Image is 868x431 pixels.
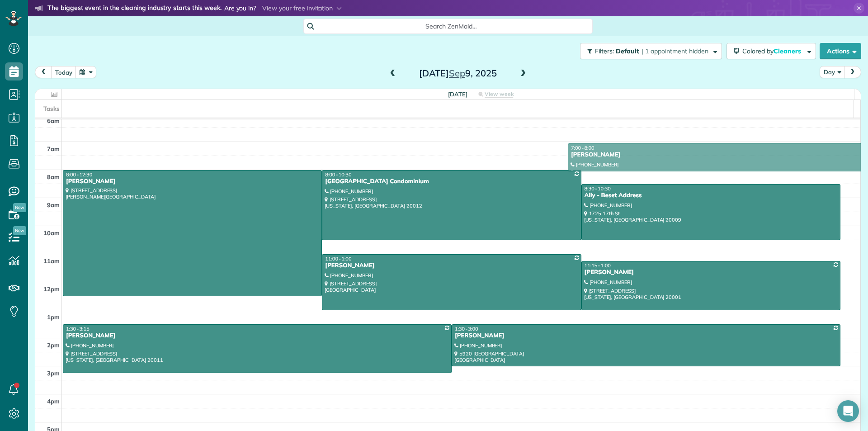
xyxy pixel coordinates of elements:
[449,67,465,79] span: Sep
[43,229,60,237] span: 10am
[774,47,802,55] span: Cleaners
[35,15,397,27] li: The world’s leading virtual event for cleaning business owners.
[51,66,76,78] button: today
[401,68,514,78] h2: [DATE] 9, 2025
[66,332,449,340] div: [PERSON_NAME]
[455,326,478,332] span: 1:30 - 3:00
[47,398,60,405] span: 4pm
[47,341,60,349] span: 2pm
[13,226,26,235] span: New
[47,173,60,180] span: 8am
[642,47,708,55] span: | 1 appointment hidden
[448,90,467,98] span: [DATE]
[47,145,60,152] span: 7am
[325,256,351,262] span: 11:00 - 1:00
[595,47,614,55] span: Filters:
[585,262,611,269] span: 11:15 - 1:00
[742,47,804,55] span: Colored by
[325,178,578,185] div: [GEOGRAPHIC_DATA] Condominium
[13,203,26,212] span: New
[485,90,514,98] span: View week
[224,4,256,14] span: Are you in?
[35,66,52,78] button: prev
[820,43,861,59] button: Actions
[47,369,60,377] span: 3pm
[47,117,60,124] span: 6am
[47,313,60,321] span: 1pm
[325,262,578,270] div: [PERSON_NAME]
[43,285,60,293] span: 12pm
[66,326,90,332] span: 1:30 - 3:15
[43,257,60,265] span: 11am
[616,47,640,55] span: Default
[580,43,722,59] button: Filters: Default | 1 appointment hidden
[584,269,838,276] div: [PERSON_NAME]
[726,43,816,59] button: Colored byCleaners
[43,105,60,112] span: Tasks
[454,332,838,340] div: [PERSON_NAME]
[66,171,92,178] span: 8:00 - 12:30
[585,185,611,192] span: 8:30 - 10:30
[820,66,845,78] button: Day
[576,43,722,59] a: Filters: Default | 1 appointment hidden
[837,400,859,422] div: Open Intercom Messenger
[66,178,319,185] div: [PERSON_NAME]
[47,4,222,14] strong: The biggest event in the cleaning industry starts this week.
[844,66,861,78] button: next
[584,192,838,199] div: Ally - Beset Address
[571,145,594,151] span: 7:00 - 8:00
[325,171,351,178] span: 8:00 - 10:30
[47,201,60,208] span: 9am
